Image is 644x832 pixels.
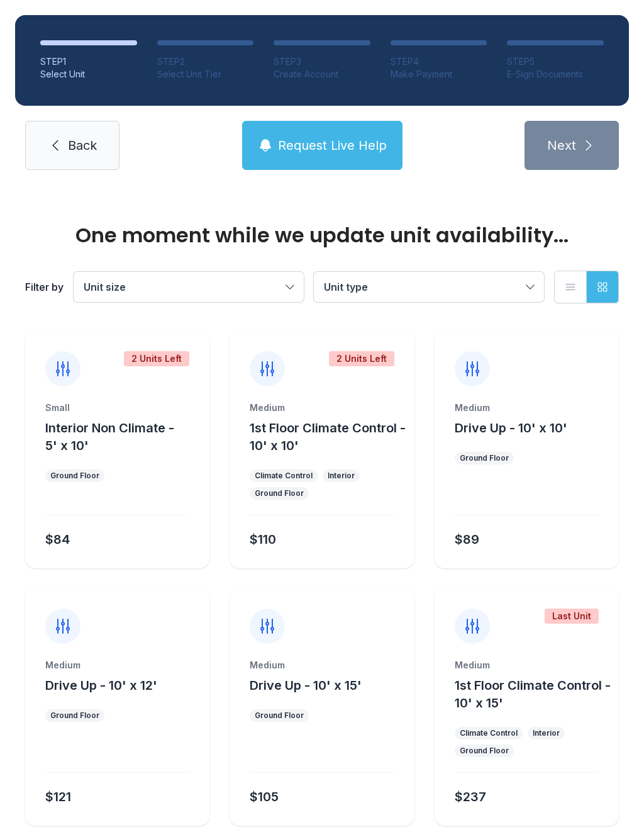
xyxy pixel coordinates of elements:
[455,402,599,414] div: Medium
[25,279,64,295] div: Filter by
[255,711,304,721] div: Ground Floor
[45,402,189,414] div: Small
[455,659,599,672] div: Medium
[507,68,604,81] div: E-Sign Documents
[50,711,99,721] div: Ground Floor
[455,531,479,548] div: $89
[391,68,487,81] div: Make Payment
[250,659,394,672] div: Medium
[255,488,304,498] div: Ground Floor
[68,137,97,154] span: Back
[274,55,370,68] div: STEP 3
[391,55,487,68] div: STEP 4
[45,419,204,454] button: Interior Non Climate - 5' x 10'
[50,471,99,481] div: Ground Floor
[507,55,604,68] div: STEP 5
[455,677,614,712] button: 1st Floor Climate Control - 10' x 15'
[545,609,599,624] div: Last Unit
[40,68,137,81] div: Select Unit
[250,402,394,414] div: Medium
[124,351,189,366] div: 2 Units Left
[328,471,355,481] div: Interior
[45,531,70,548] div: $84
[460,728,518,738] div: Climate Control
[455,788,486,806] div: $237
[250,419,409,454] button: 1st Floor Climate Control - 10' x 10'
[250,420,406,453] span: 1st Floor Climate Control - 10' x 10'
[455,420,567,436] span: Drive Up - 10' x 10'
[74,272,304,302] button: Unit size
[45,659,189,672] div: Medium
[45,788,71,806] div: $121
[40,55,137,68] div: STEP 1
[460,453,509,463] div: Ground Floor
[25,225,619,245] div: One moment while we update unit availability...
[250,788,279,806] div: $105
[157,68,254,81] div: Select Unit Tier
[324,281,368,293] span: Unit type
[45,420,174,453] span: Interior Non Climate - 5' x 10'
[45,677,157,694] button: Drive Up - 10' x 12'
[329,351,394,366] div: 2 Units Left
[250,678,362,693] span: Drive Up - 10' x 15'
[255,471,313,481] div: Climate Control
[250,677,362,694] button: Drive Up - 10' x 15'
[455,678,611,711] span: 1st Floor Climate Control - 10' x 15'
[455,419,567,437] button: Drive Up - 10' x 10'
[533,728,560,738] div: Interior
[274,68,370,81] div: Create Account
[45,678,157,693] span: Drive Up - 10' x 12'
[278,137,387,154] span: Request Live Help
[250,531,276,548] div: $110
[157,55,254,68] div: STEP 2
[547,137,576,154] span: Next
[460,746,509,756] div: Ground Floor
[314,272,544,302] button: Unit type
[84,281,126,293] span: Unit size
